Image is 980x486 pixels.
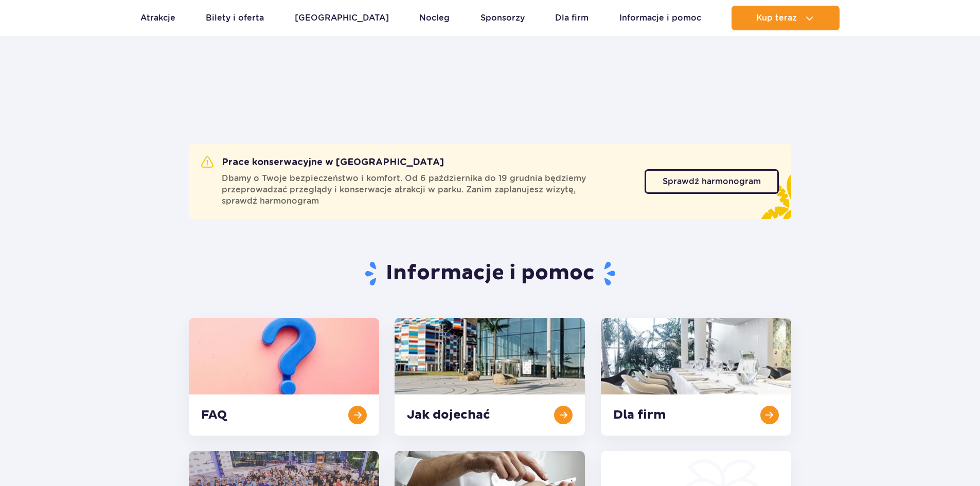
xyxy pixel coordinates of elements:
a: Dla firm [555,6,589,30]
a: [GEOGRAPHIC_DATA] [295,6,389,30]
a: Sprawdź harmonogram [645,169,779,194]
a: Bilety i oferta [206,6,264,30]
span: Kup teraz [756,13,797,23]
span: Dbamy o Twoje bezpieczeństwo i komfort. Od 6 października do 19 grudnia będziemy przeprowadzać pr... [222,173,632,207]
a: Atrakcje [140,6,175,30]
h2: Prace konserwacyjne w [GEOGRAPHIC_DATA] [201,156,444,169]
a: Sponsorzy [480,6,525,30]
span: Sprawdź harmonogram [663,177,761,186]
button: Kup teraz [732,6,840,30]
h1: Informacje i pomoc [189,260,791,287]
a: Informacje i pomoc [619,6,701,30]
a: Nocleg [419,6,450,30]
